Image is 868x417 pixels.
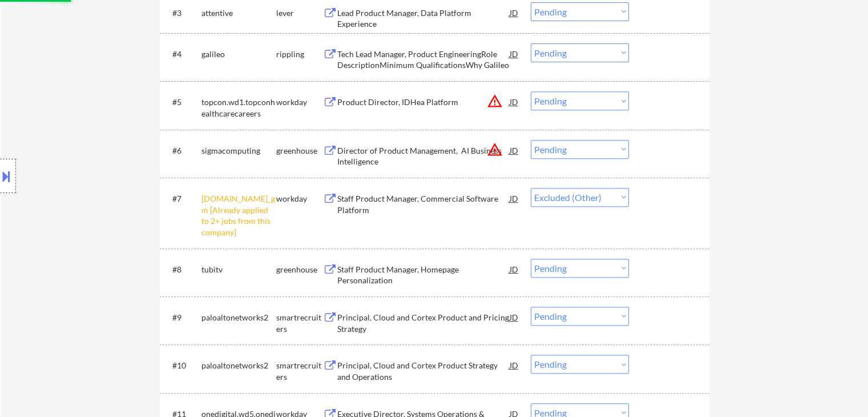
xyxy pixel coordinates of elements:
div: Staff Product Manager, Commercial Software Platform [337,193,510,215]
div: #3 [172,7,192,19]
div: workday [276,97,323,108]
div: Product Director, IDHea Platform [337,97,510,108]
div: greenhouse [276,264,323,275]
button: warning_amber [487,142,503,158]
div: JD [508,140,520,161]
div: paloaltonetworks2 [201,312,276,323]
div: greenhouse [276,145,323,157]
div: JD [508,355,520,375]
div: Principal, Cloud and Cortex Product Strategy and Operations [337,360,510,382]
button: warning_amber [487,93,503,109]
div: JD [508,2,520,23]
div: #9 [172,312,192,323]
div: JD [508,259,520,279]
div: #4 [172,49,192,60]
div: rippling [276,49,323,60]
div: galileo [201,49,276,60]
div: smartrecruiters [276,312,323,334]
div: JD [508,91,520,112]
div: topcon.wd1.topconhealthcarecareers [201,97,276,119]
div: #10 [172,360,192,371]
div: JD [508,188,520,209]
div: workday [276,193,323,205]
div: Lead Product Manager, Data Platform Experience [337,7,510,30]
div: JD [508,307,520,327]
div: Director of Product Management, AI Business Intelligence [337,145,510,167]
div: Staff Product Manager, Homepage Personalization [337,264,510,286]
div: paloaltonetworks2 [201,360,276,371]
div: JD [508,43,520,64]
div: tubitv [201,264,276,275]
div: sigmacomputing [201,145,276,157]
div: smartrecruiters [276,360,323,382]
div: Tech Lead Manager, Product EngineeringRole DescriptionMinimum QualificationsWhy Galileo [337,49,510,71]
div: Principal, Cloud and Cortex Product and Pricing Strategy [337,312,510,334]
div: lever [276,7,323,19]
div: [DOMAIN_NAME]_gm [Already applied to 2+ jobs from this company] [201,193,276,238]
div: attentive [201,7,276,19]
